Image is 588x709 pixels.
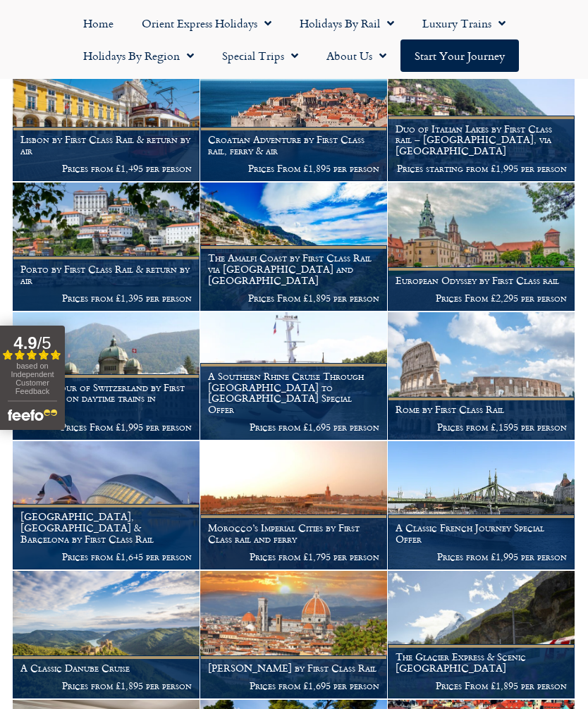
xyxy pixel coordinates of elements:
[200,571,387,698] img: Florence in spring time, Tuscany, Italy
[396,275,567,286] h1: European Odyssey by First Class rail
[396,551,567,562] p: Prices from £1,995 per person
[208,252,379,285] h1: The Amalfi Coast by First Class Rail via [GEOGRAPHIC_DATA] and [GEOGRAPHIC_DATA]
[200,441,388,569] a: Morocco’s Imperial Cities by First Class rail and ferry Prices from £1,795 per person
[13,571,200,699] a: A Classic Danube Cruise Prices from £1,895 per person
[13,441,200,569] a: [GEOGRAPHIC_DATA], [GEOGRAPHIC_DATA] & Barcelona by First Class Rail Prices from £1,645 per person
[208,163,379,174] p: Prices From £1,895 per person
[396,522,567,545] h1: A Classic French Journey Special Offer
[200,54,388,182] a: Croatian Adventure by First Class rail, ferry & air Prices From £1,895 per person
[208,662,379,674] h1: [PERSON_NAME] by First Class Rail
[400,39,519,72] a: Start your Journey
[388,571,575,699] a: The Glacier Express & Scenic [GEOGRAPHIC_DATA] Prices From £1,895 per person
[312,39,400,72] a: About Us
[396,651,567,674] h1: The Glacier Express & Scenic [GEOGRAPHIC_DATA]
[396,421,567,433] p: Prices from £,1595 per person
[286,7,408,39] a: Holidays by Rail
[208,292,379,304] p: Prices From £1,895 per person
[388,441,575,569] a: A Classic French Journey Special Offer Prices from £1,995 per person
[13,312,200,440] a: Grand Tour of Switzerland by First Class rail on daytime trains in [DATE] Prices From £1,995 per ...
[200,571,388,699] a: [PERSON_NAME] by First Class Rail Prices from £1,695 per person
[208,680,379,691] p: Prices from £1,695 per person
[208,421,379,433] p: Prices from £1,695 per person
[128,7,286,39] a: Orient Express Holidays
[20,680,192,691] p: Prices from £1,895 per person
[20,421,192,433] p: Prices From £1,995 per person
[13,183,200,311] a: Porto by First Class Rail & return by air Prices from £1,395 per person
[388,54,575,182] a: Duo of Italian Lakes by First Class rail – [GEOGRAPHIC_DATA], via [GEOGRAPHIC_DATA] Prices starti...
[396,680,567,691] p: Prices From £1,895 per person
[20,134,192,156] h1: Lisbon by First Class Rail & return by air
[20,163,192,174] p: Prices from £1,495 per person
[20,382,192,415] h1: Grand Tour of Switzerland by First Class rail on daytime trains in [DATE]
[208,134,379,156] h1: Croatian Adventure by First Class rail, ferry & air
[20,551,192,562] p: Prices from £1,645 per person
[20,662,192,674] h1: A Classic Danube Cruise
[208,551,379,562] p: Prices from £1,795 per person
[208,371,379,415] h1: A Southern Rhine Cruise Through [GEOGRAPHIC_DATA] to [GEOGRAPHIC_DATA] Special Offer
[20,292,192,304] p: Prices from £1,395 per person
[200,183,388,311] a: The Amalfi Coast by First Class Rail via [GEOGRAPHIC_DATA] and [GEOGRAPHIC_DATA] Prices From £1,8...
[388,183,575,311] a: European Odyssey by First Class rail Prices From £2,295 per person
[69,7,128,39] a: Home
[20,511,192,544] h1: [GEOGRAPHIC_DATA], [GEOGRAPHIC_DATA] & Barcelona by First Class Rail
[7,7,581,72] nav: Menu
[13,54,200,182] a: Lisbon by First Class Rail & return by air Prices from £1,495 per person
[208,522,379,545] h1: Morocco’s Imperial Cities by First Class rail and ferry
[208,39,312,72] a: Special Trips
[408,7,520,39] a: Luxury Trains
[396,292,567,304] p: Prices From £2,295 per person
[388,312,575,440] a: Rome by First Class Rail Prices from £,1595 per person
[396,163,567,174] p: Prices starting from £1,995 per person
[69,39,208,72] a: Holidays by Region
[396,123,567,156] h1: Duo of Italian Lakes by First Class rail – [GEOGRAPHIC_DATA], via [GEOGRAPHIC_DATA]
[396,404,567,415] h1: Rome by First Class Rail
[20,264,192,286] h1: Porto by First Class Rail & return by air
[200,312,388,440] a: A Southern Rhine Cruise Through [GEOGRAPHIC_DATA] to [GEOGRAPHIC_DATA] Special Offer Prices from ...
